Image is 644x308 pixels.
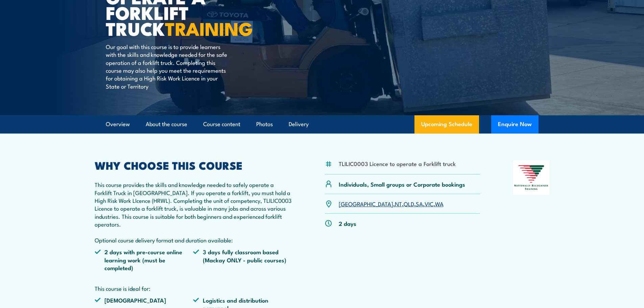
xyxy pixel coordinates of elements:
[491,115,539,134] button: Enquire Now
[339,199,393,208] a: [GEOGRAPHIC_DATA]
[339,180,465,188] p: Individuals, Small groups or Corporate bookings
[165,14,253,42] strong: TRAINING
[95,160,292,170] h2: WHY CHOOSE THIS COURSE
[193,248,292,271] li: 3 days fully classroom based (Mackay ONLY - public courses)
[146,115,187,133] a: About the course
[339,219,356,227] p: 2 days
[404,199,414,208] a: QLD
[106,115,130,133] a: Overview
[256,115,273,133] a: Photos
[435,199,444,208] a: WA
[425,199,433,208] a: VIC
[339,200,444,208] p: , , , , ,
[416,199,423,208] a: SA
[95,284,292,292] p: This course is ideal for:
[106,43,229,90] p: Our goal with this course is to provide learners with the skills and knowledge needed for the saf...
[395,199,402,208] a: NT
[513,160,550,195] img: Nationally Recognised Training logo.
[339,160,456,167] li: TLILIC0003 Licence to operate a Forklift truck
[289,115,309,133] a: Delivery
[95,248,193,271] li: 2 days with pre-course online learning work (must be completed)
[203,115,240,133] a: Course content
[95,181,292,244] p: This course provides the skills and knowledge needed to safely operate a Forklift Truck in [GEOGR...
[414,115,479,134] a: Upcoming Schedule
